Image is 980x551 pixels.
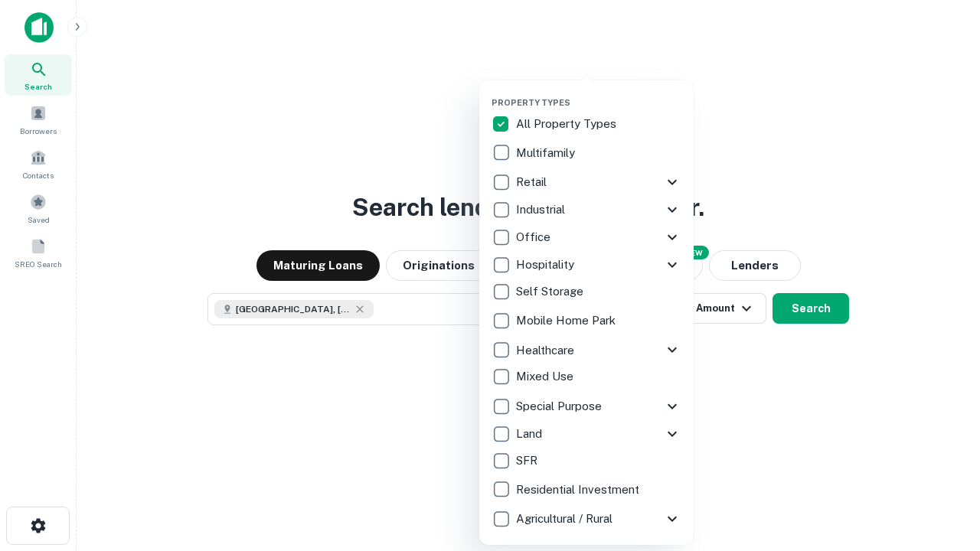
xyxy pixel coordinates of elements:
p: Self Storage [516,282,586,301]
p: Mobile Home Park [516,311,619,330]
span: Property Types [492,98,570,107]
iframe: Chat Widget [903,429,980,502]
p: Hospitality [516,256,577,274]
div: Office [492,223,681,251]
p: SFR [516,452,541,470]
div: Agricultural / Rural [492,505,681,533]
p: Residential Investment [516,481,642,499]
p: Special Purpose [516,397,605,416]
p: Multifamily [516,144,578,162]
p: Office [516,228,554,246]
div: Land [492,420,681,448]
div: Retail [492,168,681,196]
p: Land [516,425,545,443]
p: Retail [516,173,550,191]
p: Healthcare [516,341,577,360]
p: Mixed Use [516,367,577,386]
p: All Property Types [516,115,619,133]
p: Industrial [516,201,568,219]
div: Hospitality [492,251,681,279]
div: Industrial [492,196,681,223]
p: Agricultural / Rural [516,510,616,528]
div: Special Purpose [492,393,681,420]
div: Healthcare [492,336,681,364]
